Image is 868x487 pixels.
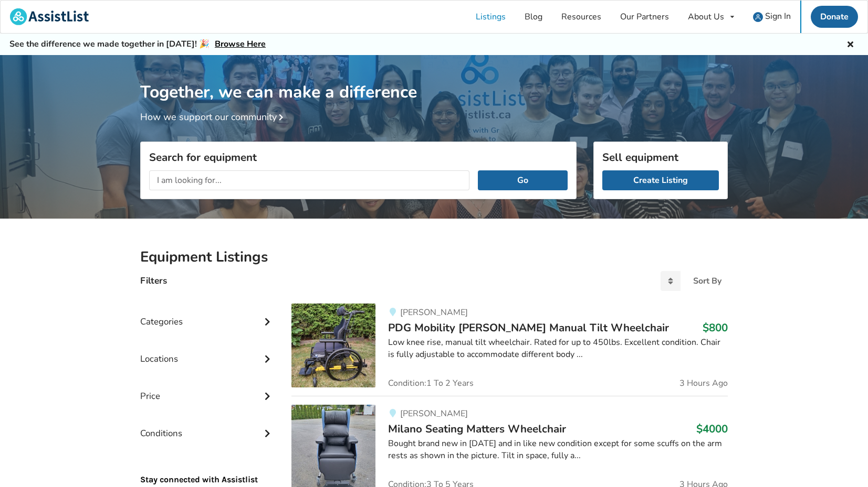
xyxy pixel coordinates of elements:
span: [PERSON_NAME] [400,408,468,419]
span: PDG Mobility [PERSON_NAME] Manual Tilt Wheelchair [388,320,669,335]
a: Blog [515,1,552,33]
a: Donate [811,6,858,28]
a: Our Partners [611,1,678,33]
input: I am looking for... [149,170,469,190]
div: Locations [140,332,275,370]
span: 3 Hours Ago [679,379,728,387]
p: Stay connected with Assistlist [140,445,275,486]
a: user icon Sign In [744,1,800,33]
div: Low knee rise, manual tilt wheelchair. Rated for up to 450lbs. Excellent condition. Chair is full... [388,337,728,361]
h4: Filters [140,275,167,287]
h2: Equipment Listings [140,248,728,266]
h5: See the difference we made together in [DATE]! 🎉 [9,39,266,50]
h3: $800 [703,321,728,334]
img: mobility-pdg mobility stella gl manual tilt wheelchair [291,304,375,387]
a: How we support our community [140,111,287,123]
div: Categories [140,295,275,332]
button: Go [478,170,568,190]
div: About Us [688,13,724,21]
a: Create Listing [602,170,719,190]
h3: $4000 [696,422,728,436]
span: Sign In [765,10,791,22]
span: [PERSON_NAME] [400,307,468,318]
h3: Sell equipment [602,150,719,164]
img: user icon [753,12,763,22]
div: Bought brand new in [DATE] and in like new condition except for some scuffs on the arm rests as s... [388,438,728,462]
a: Listings [466,1,515,33]
a: mobility-pdg mobility stella gl manual tilt wheelchair[PERSON_NAME]PDG Mobility [PERSON_NAME] Man... [291,304,728,396]
div: Sort By [693,277,721,285]
span: Milano Seating Matters Wheelchair [388,421,566,436]
a: Resources [552,1,611,33]
img: assistlist-logo [10,8,89,25]
a: Browse Here [215,38,266,50]
div: Conditions [140,407,275,444]
h1: Together, we can make a difference [140,55,728,103]
span: Condition: 1 To 2 Years [388,379,474,387]
div: Price [140,370,275,407]
h3: Search for equipment [149,150,568,164]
